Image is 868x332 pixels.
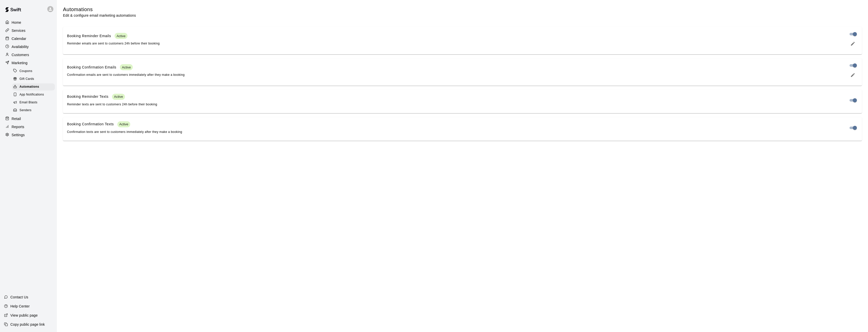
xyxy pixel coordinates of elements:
a: Customers [4,51,53,59]
a: Marketing [4,59,53,67]
a: Senders [12,107,57,114]
a: Home [4,19,53,26]
p: Booking Confirmation Emails [67,65,116,70]
a: Services [4,27,53,34]
a: Automations [12,83,57,91]
a: Retail [4,115,53,123]
p: View public page [10,313,38,318]
p: Customers [12,52,29,57]
span: Active [117,122,130,126]
p: Settings [12,132,25,137]
p: Help Center [10,304,30,309]
p: Copy public page link [10,322,45,327]
a: Availability [4,43,53,51]
p: Retail [12,116,21,121]
span: Confirmation emails are sent to customers immediately after they make a booking [67,73,185,77]
span: Senders [19,108,32,113]
p: Reports [12,124,24,129]
span: Active [120,65,133,69]
p: Marketing [12,60,28,65]
span: Email Blasts [19,100,37,105]
a: Coupons [12,67,57,75]
a: App Notifications [12,91,57,99]
div: App Notifications [12,91,55,98]
p: Availability [12,44,29,49]
div: Gift Cards [12,76,55,83]
h5: Automations [63,6,136,13]
p: Booking Confirmation Texts [67,122,114,127]
p: Home [12,20,21,25]
a: Calendar [4,35,53,42]
span: Reminder texts are sent to customers 24h before their booking [67,103,157,106]
div: Email Blasts [12,99,55,106]
p: Calendar [12,36,26,41]
a: Gift Cards [12,75,57,83]
div: Coupons [12,68,55,75]
span: Coupons [19,69,32,74]
a: Email Blasts [12,99,57,107]
a: Settings [4,131,53,139]
a: Reports [4,123,53,131]
span: Gift Cards [19,77,34,82]
p: Services [12,28,26,33]
div: Automations [12,83,55,90]
span: Automations [19,84,39,89]
button: edit [848,70,858,80]
p: Edit & configure email marketing automations [63,13,136,18]
button: edit [848,39,858,48]
span: Active [115,34,127,38]
span: App Notifications [19,92,44,97]
p: Contact Us [10,295,28,300]
span: Confirmation texts are sent to customers immediately after they make a booking [67,130,182,134]
p: Booking Reminder Emails [67,33,111,39]
span: Reminder emails are sent to customers 24h before their booking [67,42,160,45]
div: Senders [12,107,55,114]
span: Active [112,95,125,99]
p: Booking Reminder Texts [67,94,108,99]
